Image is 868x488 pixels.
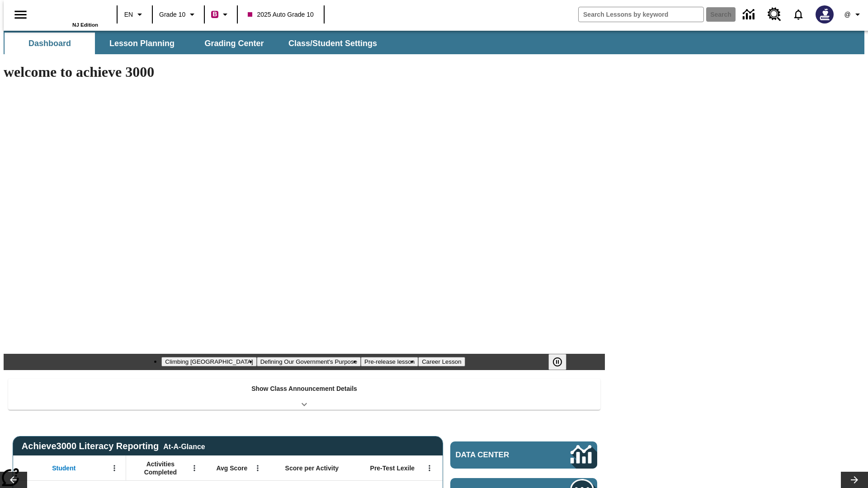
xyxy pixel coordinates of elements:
[5,33,95,54] button: Dashboard
[39,4,98,22] a: Home
[208,6,234,23] button: Boost Class color is violet red. Change class color
[548,354,566,370] button: Pause
[839,6,868,23] button: Profile/Settings
[548,354,576,370] div: Pause
[108,461,121,475] button: Open Menu
[163,441,205,451] div: At-A-Glance
[159,10,185,19] span: Grade 10
[4,64,605,80] h1: welcome to achieve 3000
[161,357,256,366] button: Slide 1 Climbing Mount Tai
[816,5,834,23] img: Avatar
[423,461,436,475] button: Open Menu
[251,461,264,475] button: Open Menu
[188,461,201,475] button: Open Menu
[257,357,361,366] button: Slide 2 Defining Our Government's Purpose
[579,7,703,22] input: search field
[7,1,34,28] button: Open side menu
[52,464,75,472] span: Student
[844,10,850,19] span: @
[156,6,201,23] button: Grade: Grade 10, Select a grade
[204,38,264,49] span: Grading Center
[456,450,540,460] span: Data Center
[72,22,98,28] span: NJ Edition
[8,379,600,410] div: Show Class Announcement Details
[216,464,247,472] span: Avg Score
[285,464,339,472] span: Score per Activity
[109,38,175,49] span: Lesson Planning
[361,357,418,366] button: Slide 3 Pre-release lesson
[251,384,357,394] p: Show Class Announcement Details
[370,464,415,472] span: Pre-Test Lexile
[737,2,762,27] a: Data Center
[212,9,217,20] span: B
[131,460,190,476] span: Activities Completed
[418,357,465,366] button: Slide 4 Career Lesson
[22,441,205,451] span: Achieve3000 Literacy Reporting
[4,31,864,54] div: SubNavbar
[762,2,787,27] a: Resource Center, Will open in new tab
[120,6,149,23] button: Language: EN, Select a language
[281,33,384,54] button: Class/Student Settings
[248,10,313,19] span: 2025 Auto Grade 10
[189,33,279,54] button: Grading Center
[124,10,133,19] span: EN
[4,33,385,54] div: SubNavbar
[810,3,839,26] button: Select a new avatar
[28,38,71,49] span: Dashboard
[288,38,377,49] span: Class/Student Settings
[97,33,187,54] button: Lesson Planning
[450,441,597,469] a: Data Center
[787,3,810,26] a: Notifications
[39,3,98,28] div: Home
[841,472,868,488] button: Lesson carousel, Next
